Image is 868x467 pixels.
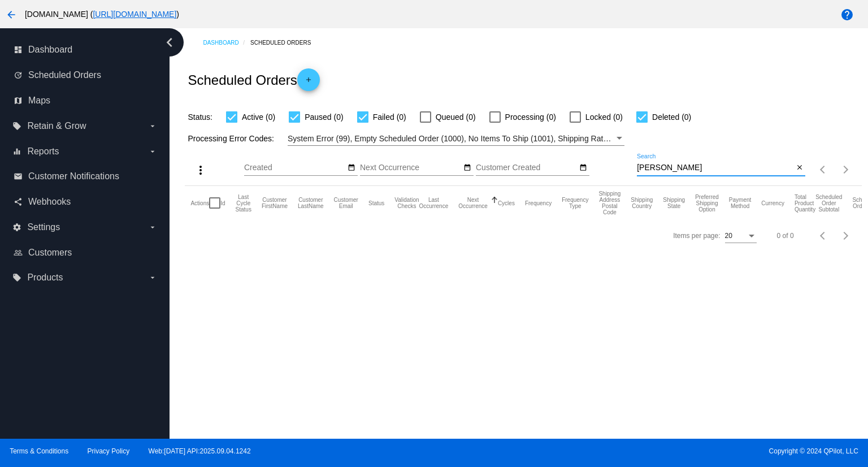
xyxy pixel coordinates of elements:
[368,200,384,206] button: Change sorting for Status
[10,447,68,455] a: Terms & Conditions
[188,113,212,122] span: Status:
[236,194,251,213] button: Change sorting for LastProcessingCycleId
[525,200,552,206] button: Change sorting for Frequency
[14,172,23,181] i: email
[334,197,358,209] button: Change sorting for CustomerEmail
[419,197,449,209] button: Change sorting for LastOccurrenceUtc
[203,34,250,51] a: Dashboard
[27,121,86,131] span: Retain & Grow
[148,122,157,131] i: arrow_drop_down
[5,8,18,21] mat-icon: arrow_back
[14,248,23,257] i: people_outline
[188,134,274,143] span: Processing Error Codes:
[14,167,157,185] a: email Customer Notifications
[27,146,59,157] span: Reports
[27,273,63,283] span: Products
[815,194,842,213] button: Change sorting for Subtotal
[463,163,471,172] mat-icon: date_range
[14,197,23,206] i: share
[637,163,793,172] input: Search
[14,45,23,54] i: dashboard
[302,76,315,89] mat-icon: add
[148,223,157,232] i: arrow_drop_down
[220,200,225,206] button: Change sorting for Id
[840,8,854,21] mat-icon: help
[194,163,207,177] mat-icon: more_vert
[28,96,50,106] span: Maps
[579,163,587,172] mat-icon: date_range
[148,273,157,282] i: arrow_drop_down
[250,34,321,51] a: Scheduled Orders
[436,110,476,124] span: Queued (0)
[242,110,275,124] span: Active (0)
[796,163,804,172] mat-icon: close
[12,273,21,282] i: local_offer
[12,147,21,156] i: equalizer
[458,197,488,209] button: Change sorting for NextOccurrenceUtc
[12,122,21,131] i: local_offer
[14,41,157,59] a: dashboard Dashboard
[27,222,60,232] span: Settings
[505,110,556,124] span: Processing (0)
[725,232,732,240] span: 20
[695,194,719,213] button: Change sorting for PreferredShippingOption
[835,158,857,181] button: Next page
[28,197,71,207] span: Webhooks
[298,197,324,209] button: Change sorting for CustomerLastName
[835,224,857,247] button: Next page
[360,163,462,172] input: Next Occurrence
[585,110,623,124] span: Locked (0)
[148,147,157,156] i: arrow_drop_down
[795,186,815,220] mat-header-cell: Total Product Quantity
[598,191,620,215] button: Change sorting for ShippingPostcode
[25,10,179,19] span: [DOMAIN_NAME] ( )
[14,193,157,211] a: share Webhooks
[652,110,691,124] span: Deleted (0)
[812,158,835,181] button: Previous page
[14,66,157,84] a: update Scheduled Orders
[476,163,578,172] input: Customer Created
[12,223,21,232] i: settings
[793,162,805,174] button: Clear
[93,10,176,19] a: [URL][DOMAIN_NAME]
[14,92,157,110] a: map Maps
[673,232,720,240] div: Items per page:
[244,163,346,172] input: Created
[444,447,858,455] span: Copyright © 2024 QPilot, LLC
[188,68,319,91] h2: Scheduled Orders
[160,33,179,51] i: chevron_left
[14,96,23,105] i: map
[28,45,72,55] span: Dashboard
[28,171,119,181] span: Customer Notifications
[288,132,624,146] mat-select: Filter by Processing Error Codes
[498,200,515,206] button: Change sorting for Cycles
[149,447,251,455] a: Web:[DATE] API:2025.09.04.1242
[262,197,288,209] button: Change sorting for CustomerFirstName
[88,447,130,455] a: Privacy Policy
[14,244,157,262] a: people_outline Customers
[305,110,343,124] span: Paused (0)
[812,224,835,247] button: Previous page
[725,232,757,240] mat-select: Items per page:
[14,71,23,80] i: update
[562,197,588,209] button: Change sorting for FrequencyType
[729,197,751,209] button: Change sorting for PaymentMethod.Type
[777,232,794,240] div: 0 of 0
[28,70,101,80] span: Scheduled Orders
[761,200,784,206] button: Change sorting for CurrencyIso
[394,186,419,220] mat-header-cell: Validation Checks
[373,110,406,124] span: Failed (0)
[348,163,355,172] mat-icon: date_range
[190,186,209,220] mat-header-cell: Actions
[631,197,653,209] button: Change sorting for ShippingCountry
[663,197,685,209] button: Change sorting for ShippingState
[28,248,72,258] span: Customers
